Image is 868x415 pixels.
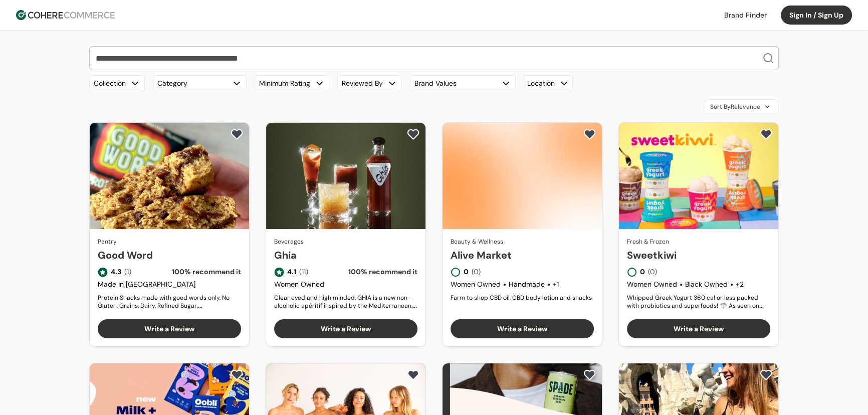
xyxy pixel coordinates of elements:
button: add to favorite [229,367,245,382]
img: Cohere Logo [16,10,115,20]
a: Ghia [274,248,417,263]
button: add to favorite [758,127,774,142]
button: Write a Review [451,319,594,338]
a: Sweetkiwi [627,248,770,263]
button: add to favorite [758,367,774,382]
button: Sign In / Sign Up [781,6,852,25]
button: add to favorite [229,127,245,142]
button: add to favorite [581,127,598,142]
button: Write a Review [98,319,241,338]
button: add to favorite [581,367,598,382]
button: Write a Review [274,319,417,338]
a: Alive Market [451,248,594,263]
span: Sort By Relevance [710,102,760,111]
button: Write a Review [627,319,770,338]
a: Good Word [98,248,241,263]
button: add to favorite [405,127,421,142]
button: add to favorite [405,367,421,382]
